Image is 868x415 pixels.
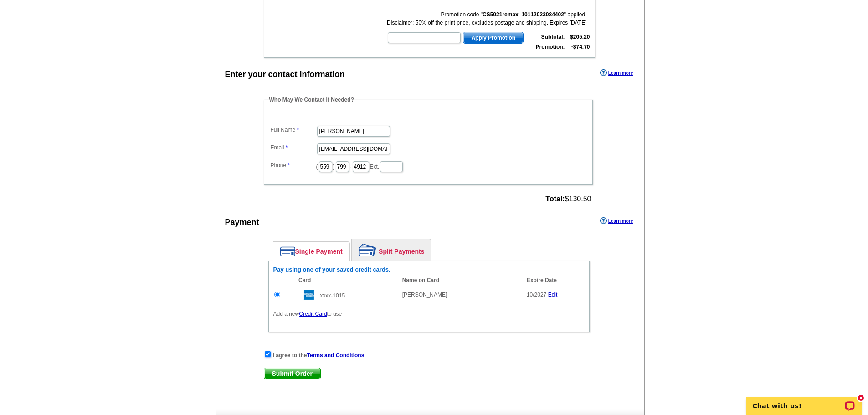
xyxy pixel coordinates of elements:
[570,34,590,40] strong: $205.20
[320,292,345,299] span: xxxx-1015
[271,126,316,134] label: Full Name
[359,244,376,256] img: split-payment.png
[600,69,633,77] a: Learn more
[299,311,327,317] a: Credit Card
[527,292,546,298] span: 10/2027
[522,276,585,285] th: Expire Date
[280,246,295,256] img: single-payment.png
[273,242,349,261] a: Single Payment
[352,239,431,261] a: Split Payments
[541,34,565,40] strong: Subtotal:
[545,195,565,203] strong: Total:
[398,276,522,285] th: Name on Card
[273,310,585,318] p: Add a new to use
[225,216,259,229] div: Payment
[600,217,633,225] a: Learn more
[548,292,558,298] a: Edit
[271,143,316,152] label: Email
[273,352,366,359] strong: I agree to the .
[536,44,565,50] strong: Promotion:
[463,32,523,43] span: Apply Promotion
[273,266,585,273] h6: Pay using one of your saved credit cards.
[268,159,588,173] dd: ( ) - Ext.
[271,161,316,169] label: Phone
[463,32,524,44] button: Apply Promotion
[307,352,365,359] a: Terms and Conditions
[483,11,564,18] b: CS5021remax_10112023084402
[402,292,447,298] span: [PERSON_NAME]
[740,386,868,415] iframe: LiveChat chat widget
[268,96,355,104] legend: Who May We Contact If Needed?
[571,44,590,50] strong: -$74.70
[298,290,314,300] img: amex.gif
[294,276,398,285] th: Card
[225,68,345,81] div: Enter your contact information
[387,10,586,27] div: Promotion code " " applied. Disclaimer: 50% off the print price, excludes postage and shipping. E...
[264,368,320,379] span: Submit Order
[545,195,591,203] span: $130.50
